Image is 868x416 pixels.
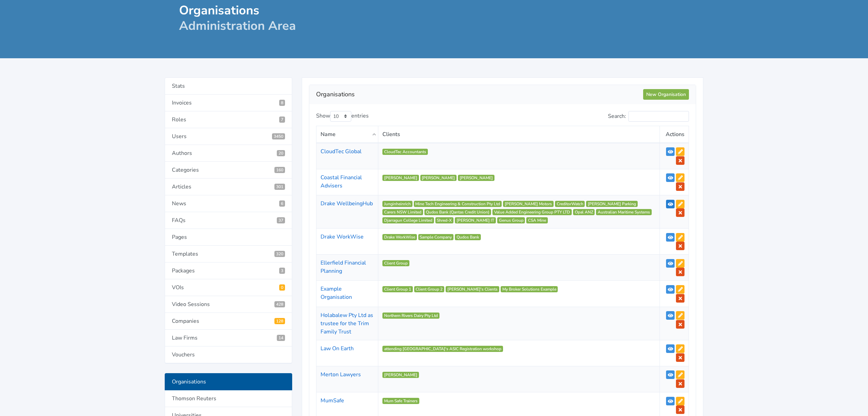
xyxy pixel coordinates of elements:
[279,268,285,274] span: 3
[382,209,423,215] span: Carers NSW Limited
[497,217,525,223] span: Genus Group
[165,111,292,128] a: Roles7
[321,148,362,155] a: CloudTec Global
[382,175,419,181] span: [PERSON_NAME]
[424,209,491,215] span: Qudos Bank (Qantas Credit Union)
[435,217,454,223] span: Shred-X
[586,201,638,207] span: [PERSON_NAME] Parking
[321,345,354,352] a: Law On Earth
[321,311,373,335] a: Holabalew Pty Ltd as trustee for the Trim Family Trust
[277,217,285,223] span: 37
[492,209,572,215] span: Value Added Engineering Group PTY LTD
[279,117,285,123] span: 7
[321,259,366,275] a: Ellerfield Financial Planning
[596,209,652,215] span: Australian Maritime Systems
[628,111,689,122] input: Search:
[165,95,292,111] a: Invoices8
[165,313,292,330] a: Companies128
[573,209,595,215] span: Opal ANZ
[414,286,445,292] span: Client Group 2
[321,233,364,241] a: Drake WorkWise
[382,234,417,240] span: Drake WorkWise
[321,397,344,404] a: MumSafe
[165,229,292,246] a: Pages
[455,234,481,240] span: Qudos Bank
[277,150,285,156] span: 20
[316,89,643,100] h2: Organisations
[446,286,499,292] span: [PERSON_NAME]'s Clients
[165,246,292,262] a: Templates
[555,201,585,207] span: CreditorWatch
[382,346,503,352] span: attending [GEOGRAPHIC_DATA]'s ASIC Registration workshop
[321,200,373,207] a: Drake WellbeingHub
[165,77,292,95] a: Stats
[382,398,419,404] span: Mum Safe Trainers
[382,217,434,223] span: Djarragun College Limited
[455,217,496,223] span: [PERSON_NAME] IT
[643,89,689,100] a: New Organisation
[330,111,351,122] select: Showentries
[414,201,502,207] span: Mine Tech Engineering & Construction Pty Ltd
[382,313,439,319] span: Northern Rivers Dairy Pty Ltd
[316,126,378,143] th: Name: activate to sort column descending
[274,318,285,324] span: Registered Companies
[378,126,660,143] th: Clients
[321,174,362,189] a: Coastal Financial Advisers
[382,201,412,207] span: Junginheinrich
[274,301,285,307] span: Video Sessions
[165,373,292,390] a: Organisations
[526,217,548,223] span: CSA Mine
[165,296,292,313] a: Video Sessions428
[165,145,292,162] a: Authors20
[279,200,285,207] span: 6
[382,149,428,155] span: CloudTec Accountants
[660,126,689,143] th: Actions
[382,260,409,266] span: Client Group
[165,346,292,363] a: Vouchers
[321,285,352,301] a: Example Organisation
[316,111,369,122] label: Show entries
[165,179,292,195] a: Articles
[418,234,454,240] span: Sample Company
[165,279,292,296] a: VOIs0
[458,175,494,181] span: [PERSON_NAME]
[165,330,292,346] a: Law Firms14
[420,175,457,181] span: [PERSON_NAME]
[165,162,292,179] a: Categories160
[165,128,292,145] a: Users3450
[165,390,292,407] a: Thomson Reuters
[501,286,558,292] span: My Broker Solutions Example
[277,335,285,341] span: Law Firms
[321,371,361,378] a: Merton Lawyers
[503,201,554,207] span: [PERSON_NAME] Motors
[179,17,296,34] span: Administration Area
[165,212,292,229] a: FAQs
[274,184,285,190] span: 301
[382,372,419,378] span: [PERSON_NAME]
[279,100,285,106] span: 8
[608,111,689,122] label: Search:
[274,167,285,173] span: 160
[165,195,292,212] a: News
[179,3,429,34] h1: Organisations
[165,262,292,279] a: Packages3
[272,133,285,139] span: 3450
[382,286,413,292] span: Client Group 1
[279,284,285,291] span: Pending VOIs
[274,251,285,257] span: 320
